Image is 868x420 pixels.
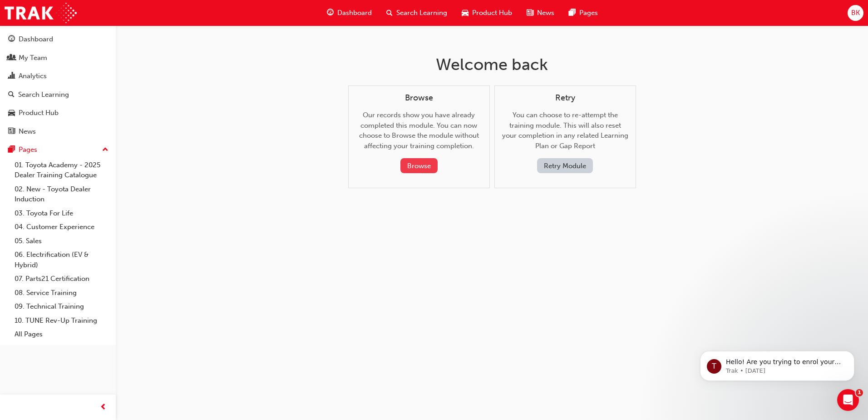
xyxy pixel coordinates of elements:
a: 05. Sales [11,234,112,248]
a: Analytics [4,68,112,85]
span: BK [851,8,860,18]
a: 03. Toyota For Life [11,206,112,220]
span: prev-icon [100,402,107,413]
span: people-icon [8,54,15,62]
a: Search Learning [4,86,112,103]
span: car-icon [462,7,469,19]
a: 04. Customer Experience [11,220,112,234]
span: car-icon [8,109,15,117]
span: search-icon [8,91,15,99]
a: 01. Toyota Academy - 2025 Dealer Training Catalogue [11,158,112,182]
span: guage-icon [8,35,15,44]
span: news-icon [527,7,533,19]
img: Trak [5,3,77,23]
span: search-icon [386,7,393,19]
a: 07. Parts21 Certification [11,272,112,286]
span: Search Learning [396,8,447,18]
button: Browse [400,158,438,173]
span: guage-icon [327,7,334,19]
div: Product Hub [19,108,59,118]
div: Pages [19,145,37,155]
span: pages-icon [569,7,576,19]
div: Search Learning [18,90,69,100]
div: News [19,126,36,137]
span: News [537,8,554,18]
iframe: Intercom live chat [837,389,859,411]
a: Dashboard [4,31,112,48]
a: 09. Technical Training [11,300,112,314]
a: 08. Service Training [11,286,112,300]
div: Our records show you have already completed this module. You can now choose to Browse the module ... [356,93,482,174]
a: My Team [4,50,112,66]
div: My Team [19,53,47,63]
div: Analytics [19,71,47,81]
span: chart-icon [8,72,15,80]
a: news-iconNews [519,4,562,22]
a: Product Hub [4,105,112,121]
div: You can choose to re-attempt the training module. This will also reset your completion in any rel... [502,93,628,174]
button: BK [848,5,863,21]
span: Dashboard [337,8,372,18]
span: news-icon [8,128,15,136]
button: Pages [4,141,112,158]
button: Retry Module [537,158,593,173]
iframe: Intercom notifications message [686,332,868,395]
span: 1 [856,389,863,396]
span: up-icon [102,144,108,156]
a: 06. Electrification (EV & Hybrid) [11,248,112,272]
button: DashboardMy TeamAnalyticsSearch LearningProduct HubNews [4,29,112,141]
a: 02. New - Toyota Dealer Induction [11,182,112,206]
span: pages-icon [8,146,15,154]
a: All Pages [11,327,112,341]
a: News [4,123,112,140]
span: Pages [579,8,598,18]
h4: Retry [502,93,628,103]
a: guage-iconDashboard [320,4,379,22]
div: Dashboard [19,34,53,45]
h1: Welcome back [348,55,636,75]
a: car-iconProduct Hub [454,4,519,22]
a: pages-iconPages [562,4,605,22]
a: search-iconSearch Learning [379,4,454,22]
h4: Browse [356,93,482,103]
span: Product Hub [472,8,512,18]
a: 10. TUNE Rev-Up Training [11,314,112,328]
